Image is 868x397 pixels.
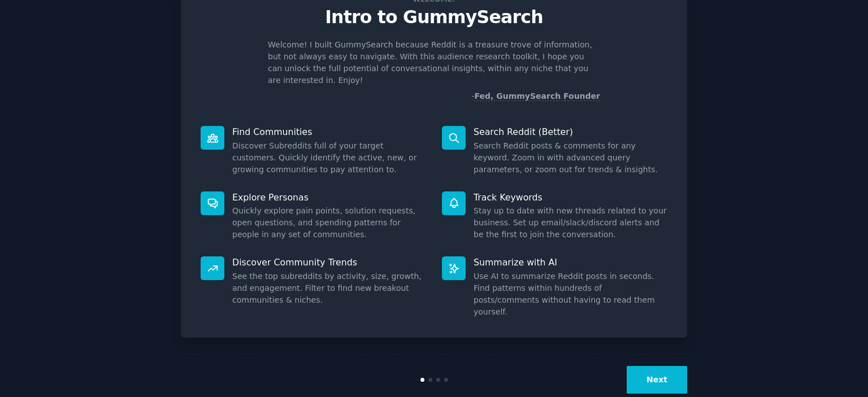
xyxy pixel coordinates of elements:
[232,205,426,241] dd: Quickly explore pain points, solution requests, open questions, and spending patterns for people ...
[474,256,667,268] p: Summarize with AI
[474,126,667,138] p: Search Reddit (Better)
[232,256,426,268] p: Discover Community Trends
[471,90,600,102] div: -
[474,271,667,318] dd: Use AI to summarize Reddit posts in seconds. Find patterns within hundreds of posts/comments with...
[474,140,667,176] dd: Search Reddit posts & comments for any keyword. Zoom in with advanced query parameters, or zoom o...
[627,366,687,394] button: Next
[232,140,426,176] dd: Discover Subreddits full of your target customers. Quickly identify the active, new, or growing c...
[193,7,675,27] p: Intro to GummySearch
[474,91,600,101] a: Fed, GummySearch Founder
[232,191,426,203] p: Explore Personas
[232,271,426,306] dd: See the top subreddits by activity, size, growth, and engagement. Filter to find new breakout com...
[474,191,667,203] p: Track Keywords
[268,39,600,86] p: Welcome! I built GummySearch because Reddit is a treasure trove of information, but not always ea...
[232,126,426,138] p: Find Communities
[474,205,667,241] dd: Stay up to date with new threads related to your business. Set up email/slack/discord alerts and ...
